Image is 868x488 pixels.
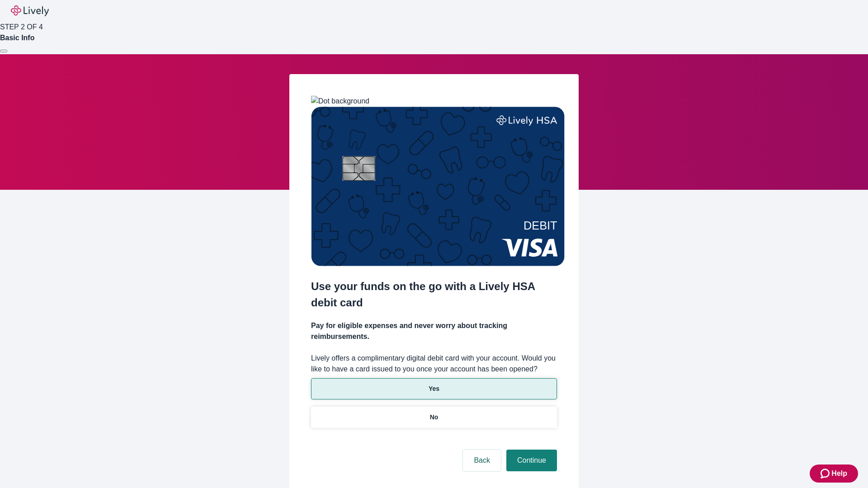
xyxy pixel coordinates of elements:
[311,407,557,428] button: No
[311,320,557,342] h4: Pay for eligible expenses and never worry about tracking reimbursements.
[463,450,501,471] button: Back
[311,278,557,311] h2: Use your funds on the go with a Lively HSA debit card
[831,468,847,479] span: Help
[810,465,858,483] button: Zendesk support iconHelp
[821,468,831,479] svg: Zendesk support icon
[430,413,439,422] p: No
[506,450,557,471] button: Continue
[311,378,557,399] button: Yes
[429,384,439,394] p: Yes
[311,96,369,107] img: Dot background
[11,5,49,16] img: Lively
[311,353,557,375] label: Lively offers a complimentary digital debit card with your account. Would you like to have a card...
[311,107,565,266] img: Debit card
